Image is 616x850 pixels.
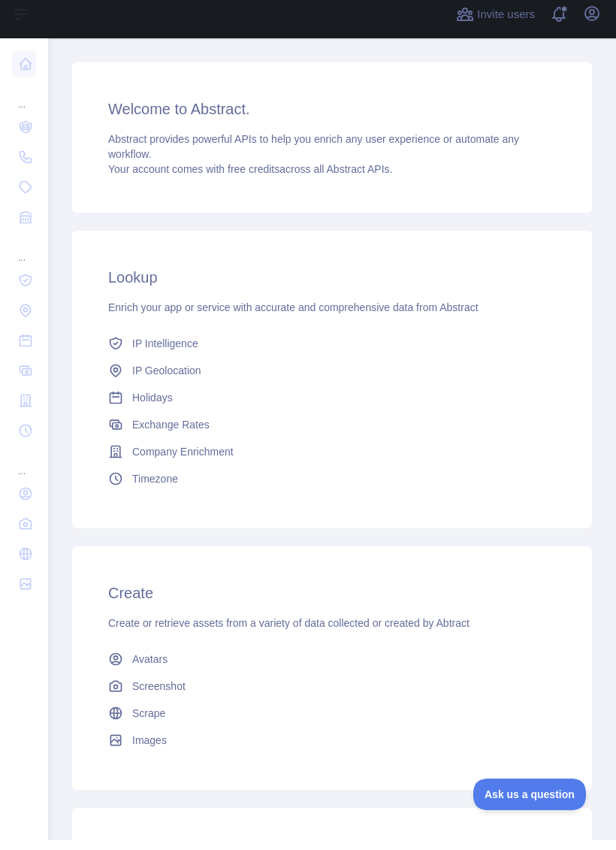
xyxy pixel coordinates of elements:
span: Create or retrieve assets from a variety of data collected or created by Abtract [108,627,470,639]
span: Enrich your app or service with accurate and comprehensive data from Abstract [108,311,479,323]
a: IP Geolocation [102,367,562,394]
span: Timezone [132,481,178,496]
a: Holidays [102,394,562,421]
span: Scrape [132,715,165,731]
a: Screenshot [102,682,562,709]
a: Company Enrichment [102,448,562,475]
span: Screenshot [132,688,186,703]
span: Invite users [477,16,535,33]
span: IP Geolocation [132,373,201,388]
button: Invite users [453,12,538,36]
a: Avatars [102,655,562,682]
span: Avatars [132,661,168,676]
h3: Welcome to Abstract. [108,108,556,129]
div: ... [12,244,36,274]
span: Company Enrichment [132,454,234,469]
span: Your account comes with across all Abstract APIs. [108,173,392,185]
span: Abstract provides powerful APIs to help you enrich any user experience or automate any workflow. [108,143,519,170]
span: IP Intelligence [132,346,198,361]
a: IP Intelligence [102,340,562,367]
a: Exchange Rates [102,421,562,448]
span: Holidays [132,400,173,415]
div: ... [12,90,36,120]
h1: Dashboard [72,30,592,66]
a: Images [102,737,562,764]
h3: Create [108,592,556,613]
iframe: Toggle Customer Support [473,788,586,820]
h3: Lookup [108,277,556,298]
a: Scrape [102,709,562,737]
div: ... [12,457,36,487]
span: Exchange Rates [132,427,210,442]
a: Timezone [102,475,562,502]
span: free credits [228,173,279,185]
span: Images [132,743,167,758]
